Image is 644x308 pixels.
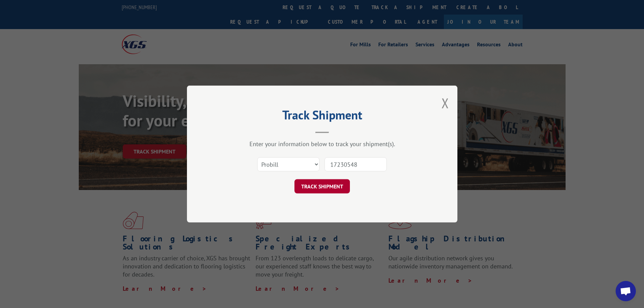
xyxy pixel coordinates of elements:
div: Open chat [616,281,636,301]
input: Number(s) [325,157,387,171]
h2: Track Shipment [221,110,424,123]
button: Close modal [442,94,449,112]
button: TRACK SHIPMENT [294,179,350,193]
div: Enter your information below to track your shipment(s). [221,140,424,148]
